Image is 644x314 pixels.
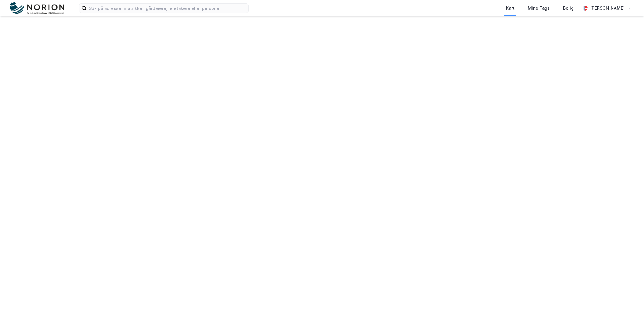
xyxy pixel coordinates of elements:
[86,4,248,13] input: Søk på adresse, matrikkel, gårdeiere, leietakere eller personer
[10,2,64,15] img: norion-logo.80e7a08dc31c2e691866.png
[528,5,550,12] div: Mine Tags
[563,5,574,12] div: Bolig
[590,5,625,12] div: [PERSON_NAME]
[506,5,515,12] div: Kart
[614,285,644,314] iframe: Chat Widget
